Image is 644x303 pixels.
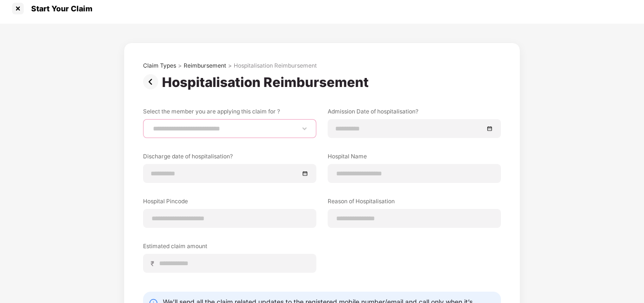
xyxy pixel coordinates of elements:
div: > [178,62,182,69]
label: Reason of Hospitalisation [328,197,501,209]
div: Hospitalisation Reimbursement [234,62,317,69]
div: Start Your Claim [25,4,93,13]
div: Reimbursement [184,62,226,69]
label: Hospital Name [328,152,501,164]
div: > [228,62,232,69]
label: Select the member you are applying this claim for ? [143,107,316,119]
span: ₹ [151,259,158,268]
label: Hospital Pincode [143,197,316,209]
label: Estimated claim amount [143,242,316,254]
img: svg+xml;base64,PHN2ZyBpZD0iUHJldi0zMngzMiIgeG1sbnM9Imh0dHA6Ly93d3cudzMub3JnLzIwMDAvc3ZnIiB3aWR0aD... [143,74,162,89]
label: Discharge date of hospitalisation? [143,152,316,164]
div: Claim Types [143,62,176,69]
label: Admission Date of hospitalisation? [328,107,501,119]
div: Hospitalisation Reimbursement [162,74,373,90]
